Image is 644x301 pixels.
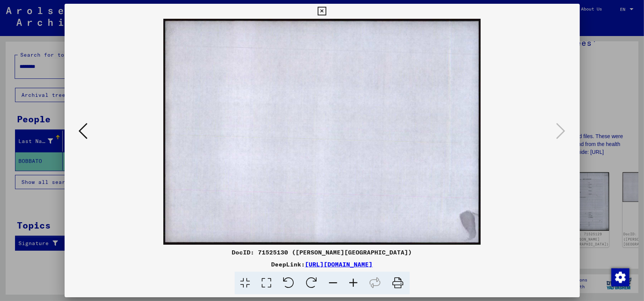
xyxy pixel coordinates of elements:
[65,248,580,257] div: DocID: 71525130 ([PERSON_NAME][GEOGRAPHIC_DATA])
[611,268,629,286] img: Change consent
[305,260,373,268] a: [URL][DOMAIN_NAME]
[65,260,580,269] div: DeepLink:
[611,268,629,286] div: Change consent
[90,19,554,245] img: 002.jpg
